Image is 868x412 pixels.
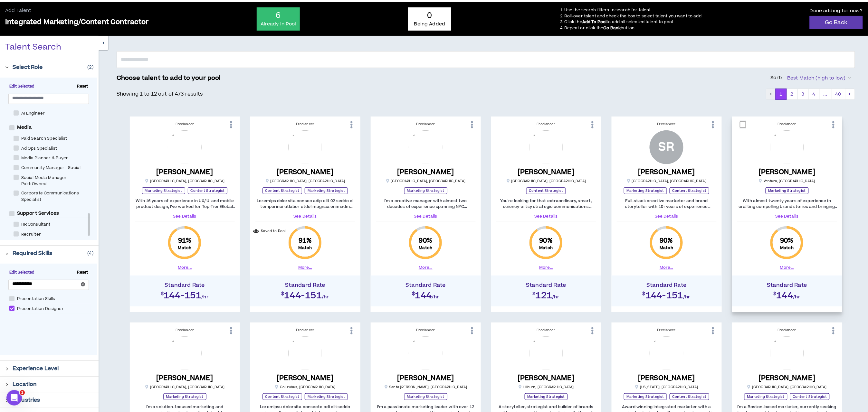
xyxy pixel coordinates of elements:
[432,294,439,300] span: /hr
[819,89,832,100] button: ...
[305,393,348,400] p: Marketing Strategist
[624,393,667,400] p: Marketing Strategist
[168,130,202,164] img: hdubDk9jJtqQzjeuOwhAcWBc1we6VmSLH5wMRCN9.png
[299,245,312,250] small: Match
[19,165,83,171] span: Community Manager - Social
[747,385,827,389] p: [GEOGRAPHIC_DATA] , [GEOGRAPHIC_DATA]
[615,282,719,288] h4: Standard Rate
[650,130,683,164] div: Shahlayo R.
[506,179,586,183] p: [GEOGRAPHIC_DATA] , [GEOGRAPHIC_DATA]
[14,296,58,302] span: Presentation Skills
[255,328,355,333] div: Freelancer
[142,187,185,194] p: Marketing Strategist
[776,89,787,100] button: 1
[771,74,782,81] p: Sort:
[496,122,596,127] div: Freelancer
[397,374,454,382] h5: [PERSON_NAME]
[299,236,312,245] span: 91 %
[525,393,568,400] p: Marketing Strategist
[376,328,476,333] div: Freelancer
[5,383,9,387] span: right
[737,198,837,210] p: With almost twenty years of experience in crafting compelling brand stories and bringing innovati...
[617,328,717,333] div: Freelancer
[14,124,34,131] span: Media
[496,213,596,219] a: See Details
[87,250,93,257] p: ( 4 )
[529,130,563,164] img: 73fkAS8iz7ntbq8ef3pMg5mvXabevB2719mwrJuD.png
[81,282,85,286] span: close-circle
[617,213,717,219] a: See Details
[14,210,62,217] span: Support Services
[376,213,476,219] a: See Details
[6,390,22,406] iframe: Intercom live chat
[419,236,432,245] span: 90 %
[260,11,297,21] p: 6
[13,380,37,388] p: Location
[494,282,598,288] h4: Standard Rate
[5,42,61,52] p: Talent Search
[19,155,71,161] span: Media Planner & Buyer
[737,328,837,333] div: Freelancer
[305,187,348,194] p: Marketing Strategist
[735,282,839,288] h4: Standard Rate
[20,390,25,395] span: 1
[411,21,448,27] p: Being Added
[539,236,553,245] span: 90 %
[790,393,830,400] p: Content Strategist
[19,231,43,238] span: Recruiter
[384,385,467,389] p: Santa [PERSON_NAME] , [GEOGRAPHIC_DATA]
[374,282,478,288] h4: Standard Rate
[670,187,710,194] p: Content Strategist
[255,122,355,127] div: Freelancer
[5,399,9,402] span: right
[496,198,596,210] p: You're looking for that extraordinary, smart, sciency-artsy strategic communications narwhal who ...
[404,393,447,400] p: Marketing Strategist
[156,374,213,382] h5: [PERSON_NAME]
[277,168,334,176] h5: [PERSON_NAME]
[529,336,563,370] img: mEj4r00fUVsNlIFdLIKwJNF8XVX2Hcpcpg2fodrK.png
[376,198,476,210] p: I'm a creative manager with almost two decades of experience spanning NYC marketing, advertising,...
[539,265,553,270] button: More...
[376,122,476,127] div: Freelancer
[810,7,863,16] p: Done adding for now?
[5,252,9,256] span: right
[255,198,355,210] p: Loremips dolorsita consec adip elit 02 seddo ei temporinci utlabor etdol magnaa enimadm veniamqui...
[650,336,683,370] img: TUSQgqYksFn1slRbYNjc0GGgLFVCodiogZX5Jvb0.png
[659,142,674,153] div: SR
[758,374,816,382] h5: [PERSON_NAME]
[810,16,863,29] a: Go Back
[409,130,443,164] img: kUojSW6Rgs5CYaGPhNEedUkhK8LMdFHt45WhCie2.png
[145,179,225,183] p: [GEOGRAPHIC_DATA] , [GEOGRAPHIC_DATA]
[133,282,237,288] h4: Standard Rate
[617,198,717,210] p: Full-stack creative marketer and brand storyteller with 10+ years of experience creating strategy...
[19,190,95,202] span: Corporate Communications Specialist
[260,21,297,27] p: Already In Pool
[797,89,809,100] button: 3
[277,374,334,382] h5: [PERSON_NAME]
[787,73,851,83] span: Best Match (high to low)
[808,89,820,100] button: 4
[539,245,553,250] small: Match
[262,393,302,400] p: Content Strategist
[638,374,695,382] h5: [PERSON_NAME]
[117,90,203,98] p: Showing 1 to 12 out of 473 results
[660,245,673,250] small: Match
[526,187,566,194] p: Content Strategist
[135,213,235,219] a: See Details
[265,179,345,183] p: [GEOGRAPHIC_DATA] , [GEOGRAPHIC_DATA]
[75,84,91,89] span: Reset
[19,175,95,187] span: Social Media Manager-Paid+Owned
[178,265,192,270] button: More...
[627,179,707,183] p: [GEOGRAPHIC_DATA] , [GEOGRAPHIC_DATA]
[288,130,322,164] img: opSxjRiWgobkAbjmdsoaA2GI3oYpGXY1JixDfx2R.png
[770,336,804,370] img: OWpTnz7Zf0rAdGSsZ9u3tGj4zZx8GlheJiqfD8Wc.png
[13,365,59,372] p: Experience Level
[638,168,695,176] h5: [PERSON_NAME]
[5,18,148,27] p: Integrated Marketing/Content Contractor
[14,306,66,312] span: Presentation Designer
[163,393,206,400] p: Marketing Strategist
[261,229,286,234] p: Saved to Pool
[5,66,9,69] span: right
[19,145,60,152] span: Ad Ops Specialist
[780,245,794,250] small: Match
